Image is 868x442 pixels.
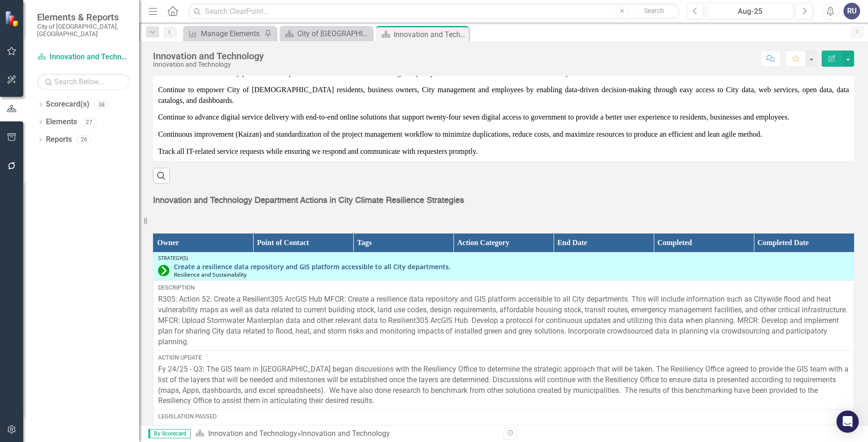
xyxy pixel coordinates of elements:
a: Scorecard(s) [46,99,89,110]
a: Create a resilience data repository and GIS platform accessible to all City departments. [174,263,849,270]
div: Innovation and Technology [394,29,466,40]
a: Manage Elements [185,28,262,39]
p: Continuous improvement (Kaizan) and standardization of the project management workflow to minimiz... [158,129,849,140]
div: 26 [77,136,91,144]
a: Elements [46,117,77,127]
span: Search [644,7,664,14]
td: Double-Click to Edit [153,109,854,126]
div: Strategy(s) [158,255,849,261]
span: R305: Action 52: Create a Resilient305 ArcGIS Hub MFCR: Create a resilience data repository and G... [158,295,848,346]
td: Double-Click to Edit [153,126,854,143]
div: Innovation and Technology [153,51,264,61]
div: Action Update [158,354,849,362]
span: By Scorecard [148,429,191,438]
div: Open Intercom Messenger [836,410,859,433]
td: Double-Click to Edit [153,82,854,109]
td: Double-Click to Edit [153,143,854,160]
p: Track all IT-related service requests while ensuring we respond and communicate with requesters p... [158,146,849,157]
a: Innovation and Technology [37,52,130,63]
div: 38 [94,101,109,108]
div: Aug-25 [710,6,790,17]
img: In Development [158,265,169,276]
button: RU [843,3,860,19]
a: City of [GEOGRAPHIC_DATA] [282,28,370,39]
p: Fy 24/25 - Q3: The GIS team in [GEOGRAPHIC_DATA] began discussions with the Resiliency Office to ... [158,364,849,406]
small: City of [GEOGRAPHIC_DATA], [GEOGRAPHIC_DATA] [37,23,130,38]
a: Reports [46,134,72,145]
div: City of [GEOGRAPHIC_DATA] [297,28,370,39]
strong: Innovation and Technology Department Actions in City Climate Resilience Strategies [153,196,464,205]
p: Continue to advance digital service delivery with end-to-end online solutions that support twenty... [158,112,849,123]
div: Manage Elements [201,28,262,39]
a: Innovation and Technology [208,429,297,438]
p: Continue to empower City of [DEMOGRAPHIC_DATA] residents, business owners, City management and em... [158,85,849,106]
div: Innovation and Technology [153,61,264,68]
td: Double-Click to Edit [153,281,854,351]
div: 27 [82,118,96,126]
td: Double-Click to Edit [153,410,854,427]
input: Search Below... [37,74,130,90]
div: Innovation and Technology [301,429,390,438]
span: Elements & Reports [37,12,130,23]
button: Aug-25 [707,3,793,19]
div: » [195,429,497,439]
div: Legislation Passed [158,412,849,421]
span: Resilience and Sustainability [174,271,247,278]
input: Search ClearPoint... [188,3,680,19]
img: ClearPoint Strategy [5,11,21,27]
div: Description [158,284,849,292]
button: Search [631,5,677,18]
